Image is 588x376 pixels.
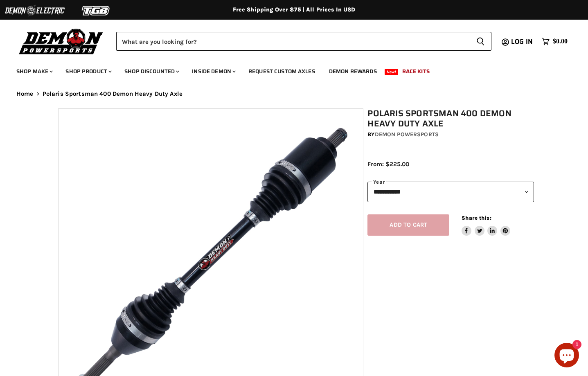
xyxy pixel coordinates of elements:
a: Shop Make [10,63,58,80]
a: Request Custom Axles [242,63,321,80]
a: Shop Discounted [118,63,184,80]
a: Home [16,90,34,97]
a: $0.00 [538,36,572,47]
inbox-online-store-chat: Shopify online store chat [552,343,581,369]
a: Log in [507,38,538,45]
img: TGB Logo 2 [65,3,127,18]
span: From: $225.00 [367,160,409,168]
a: Inside Demon [186,63,241,80]
aside: Share this: [462,214,510,236]
img: Demon Electric Logo 2 [4,3,65,18]
span: $0.00 [553,38,568,45]
span: Share this: [462,215,491,221]
select: year [367,182,534,202]
form: Product [116,32,491,51]
a: Race Kits [396,63,436,80]
input: Search [116,32,470,51]
button: Search [470,32,491,51]
a: Demon Rewards [323,63,383,80]
span: New! [385,69,399,75]
span: Polaris Sportsman 400 Demon Heavy Duty Axle [43,90,182,97]
img: Demon Powersports [16,27,106,56]
a: Demon Powersports [375,131,439,138]
ul: Main menu [10,60,565,80]
span: Log in [511,36,533,47]
div: by [367,130,534,139]
h1: Polaris Sportsman 400 Demon Heavy Duty Axle [367,108,534,129]
a: Shop Product [59,63,117,80]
